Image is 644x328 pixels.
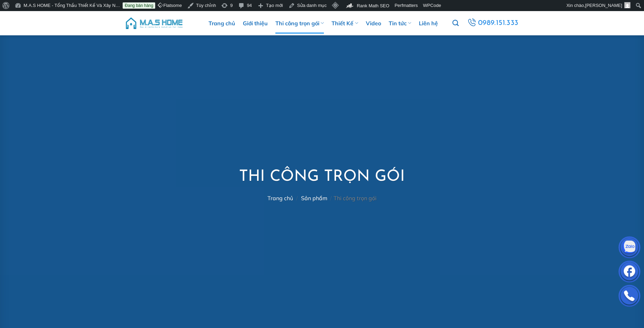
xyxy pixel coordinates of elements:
a: Tin tức [389,13,411,34]
a: Thi công trọn gói [275,13,324,34]
span: 0989.151.333 [478,17,519,29]
a: 0989.151.333 [466,17,519,29]
span: Rank Math SEO [357,3,389,8]
a: Liên hệ [419,13,438,34]
a: Thiết Kế [332,13,358,34]
a: Trang chủ [209,13,235,34]
img: Zalo [619,238,640,259]
a: Tìm kiếm [452,16,459,30]
a: Trang chủ [267,195,293,202]
img: Facebook [619,262,640,283]
a: Sản phẩm [301,195,327,202]
img: Phone [619,286,640,307]
img: M.A.S HOME – Tổng Thầu Thiết Kế Và Xây Nhà Trọn Gói [125,13,184,34]
a: Giới thiệu [243,13,268,34]
span: [PERSON_NAME] [585,3,622,8]
span: / [330,195,332,202]
span: / [296,195,298,202]
nav: Thi công trọn gói [239,195,405,202]
a: Đang bán hàng [123,2,155,9]
a: Video [366,13,381,34]
h1: Thi công trọn gói [239,167,405,187]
